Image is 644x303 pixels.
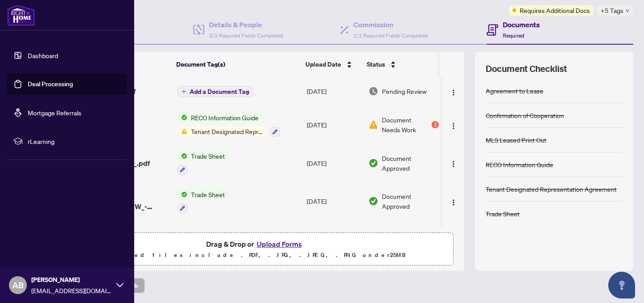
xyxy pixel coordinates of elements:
span: Drag & Drop orUpload FormsSupported files include .PDF, .JPG, .JPEG, .PNG under25MB [58,233,453,266]
button: Logo [446,156,461,170]
button: Open asap [608,272,635,299]
span: RECO Information Guide [187,113,262,122]
img: Document Status [369,196,378,206]
th: Upload Date [302,52,363,77]
button: Add a Document Tag [178,86,253,97]
td: [DATE] [303,220,365,259]
div: Confirmation of Cooperation [486,110,564,120]
span: 3/3 Required Fields Completed [209,32,283,39]
span: Drag & Drop or [206,238,305,250]
img: Logo [450,89,457,96]
button: Status IconRECO Information GuideStatus IconTenant Designated Representation Agreement [178,113,280,137]
span: Pending Review [382,86,427,96]
td: [DATE] [303,77,365,105]
th: Status [363,52,440,77]
img: Document Status [369,86,378,96]
img: Status Icon [178,189,187,199]
span: Commission Statement Sent to Listing Brokerage [187,227,293,237]
button: Upload Forms [254,238,305,250]
img: Status Icon [178,227,187,237]
a: Deal Processing [28,80,73,88]
button: Logo [446,84,461,98]
span: AB [13,279,24,291]
h4: Commission [353,19,428,30]
td: [DATE] [303,144,365,182]
img: Status Icon [178,151,187,161]
span: Document Approved [382,191,439,211]
a: Dashboard [28,51,58,59]
a: Mortgage Referrals [28,109,81,117]
span: Status [367,59,385,69]
span: Add a Document Tag [190,88,249,95]
img: Document Status [369,158,378,168]
span: [PERSON_NAME] [31,275,112,285]
img: Logo [450,160,457,168]
div: RECO Information Guide [486,160,553,169]
span: Trade Sheet [187,151,229,161]
button: Logo [446,118,461,132]
span: Document Approved [382,153,439,173]
button: Logo [446,194,461,208]
div: MLS Leased Print Out [486,135,547,145]
button: Add a Document Tag [178,86,253,97]
h4: Documents [503,19,540,30]
th: Document Tag(s) [173,52,301,77]
td: [DATE] [303,105,365,144]
img: Status Icon [178,113,187,122]
img: Logo [450,122,457,130]
span: Document Checklist [486,63,567,75]
img: logo [7,4,35,26]
div: 1 [432,121,439,128]
h4: Details & People [209,19,283,30]
div: Agreement to Lease [486,86,543,96]
span: Requires Additional Docs [520,5,590,15]
div: Trade Sheet [486,209,520,219]
span: down [625,8,630,13]
button: Status IconCommission Statement Sent to Listing Brokerage [178,227,293,252]
button: Status IconTrade Sheet [178,151,229,175]
img: Status Icon [178,126,187,136]
span: plus [182,89,186,94]
span: rLearning [28,136,121,146]
span: Trade Sheet [187,189,229,199]
span: Upload Date [305,59,341,69]
span: Document Needs Work [382,115,430,135]
span: [EMAIL_ADDRESS][DOMAIN_NAME] [31,286,112,295]
button: Status IconTrade Sheet [178,189,229,214]
span: Tenant Designated Representation Agreement [187,126,267,136]
img: Document Status [369,120,378,130]
div: Tenant Designated Representation Agreement [486,184,617,194]
span: 1/1 Required Fields Completed [353,32,428,39]
img: Logo [450,199,457,206]
td: [DATE] [303,182,365,221]
span: +5 Tags [601,5,623,16]
p: Supported files include .PDF, .JPG, .JPEG, .PNG under 25 MB [63,250,448,261]
span: Required [503,32,524,39]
